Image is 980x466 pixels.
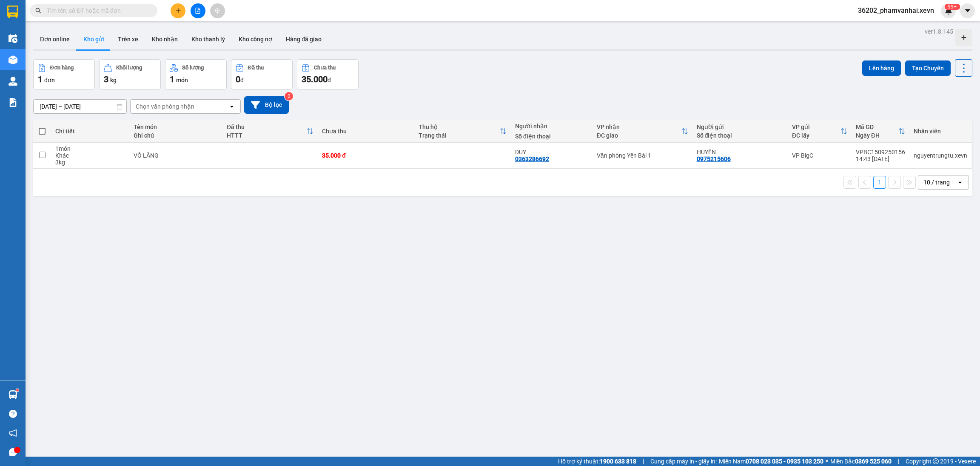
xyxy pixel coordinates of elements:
[136,102,194,111] div: Chọn văn phòng nhận
[957,179,963,186] svg: open
[856,155,905,162] div: 14:43 [DATE]
[232,29,279,49] button: Kho công nợ
[914,128,967,135] div: Nhân viên
[597,124,681,130] div: VP nhận
[873,176,886,189] button: 1
[240,77,244,83] span: đ
[945,7,952,14] img: icon-new-feature
[826,460,828,463] span: ⚪️
[314,65,336,71] div: Chưa thu
[925,27,953,36] div: ver 1.8.145
[923,178,950,187] div: 10 / trang
[227,124,307,130] div: Đã thu
[171,3,185,18] button: plus
[134,132,218,139] div: Ghi chú
[960,3,975,18] button: caret-down
[210,3,225,18] button: aim
[515,149,588,155] div: DUY
[788,120,852,143] th: Toggle SortBy
[191,3,205,18] button: file-add
[170,74,174,84] span: 1
[297,59,359,90] button: Chưa thu35.000đ
[697,149,783,155] div: HUYỀN
[419,124,500,130] div: Thu hộ
[228,103,235,110] svg: open
[593,120,692,143] th: Toggle SortBy
[175,8,181,14] span: plus
[145,29,185,49] button: Kho nhận
[55,128,125,135] div: Chi tiết
[134,152,218,159] div: VÔ LĂNG
[77,29,111,49] button: Kho gửi
[248,65,264,71] div: Đã thu
[515,155,549,162] div: 0363286692
[222,120,318,143] th: Toggle SortBy
[55,145,125,152] div: 1 món
[214,8,220,14] span: aim
[47,6,147,15] input: Tìm tên, số ĐT hoặc mã đơn
[33,29,77,49] button: Đơn online
[16,389,19,391] sup: 1
[231,59,293,90] button: Đã thu0đ
[597,152,688,159] div: Văn phòng Yên Bái 1
[955,29,972,46] div: Tạo kho hàng mới
[852,120,909,143] th: Toggle SortBy
[855,458,892,465] strong: 0369 525 060
[856,124,898,130] div: Mã GD
[182,65,204,71] div: Số lượng
[597,132,681,139] div: ĐC giao
[792,152,847,159] div: VP BigC
[328,77,331,83] span: đ
[9,77,17,86] img: warehouse-icon
[9,34,17,43] img: warehouse-icon
[898,457,899,466] span: |
[185,29,232,49] button: Kho thanh lý
[165,59,227,90] button: Số lượng1món
[414,120,511,143] th: Toggle SortBy
[285,92,293,101] sup: 2
[195,8,201,14] span: file-add
[9,410,17,418] span: question-circle
[33,59,95,90] button: Đơn hàng1đơn
[9,390,17,399] img: warehouse-icon
[55,159,125,166] div: 3 kg
[34,100,126,113] input: Select a date range.
[697,132,783,139] div: Số điện thoại
[419,132,500,139] div: Trạng thái
[697,124,783,130] div: Người gửi
[44,77,55,83] span: đơn
[279,29,328,49] button: Hàng đã giao
[176,77,188,83] span: món
[322,152,410,159] div: 35.000 đ
[50,65,74,71] div: Đơn hàng
[600,458,636,465] strong: 1900 633 818
[9,55,17,64] img: warehouse-icon
[110,77,117,83] span: kg
[830,457,892,466] span: Miền Bắc
[244,96,289,114] button: Bộ lọc
[55,152,125,159] div: Khác
[116,65,142,71] div: Khối lượng
[38,74,43,84] span: 1
[905,60,951,76] button: Tạo Chuyến
[650,457,717,466] span: Cung cấp máy in - giấy in:
[104,74,108,84] span: 3
[9,448,17,456] span: message
[643,457,644,466] span: |
[515,133,588,140] div: Số điện thoại
[9,429,17,437] span: notification
[851,5,941,16] span: 36202_phamvanhai.xevn
[227,132,307,139] div: HTTT
[515,123,588,129] div: Người nhận
[792,132,840,139] div: ĐC lấy
[862,60,901,76] button: Lên hàng
[558,457,636,466] span: Hỗ trợ kỹ thuật:
[719,457,823,466] span: Miền Nam
[856,132,898,139] div: Ngày ĐH
[697,155,731,162] div: 0975215606
[134,124,218,130] div: Tên món
[746,458,823,465] strong: 0708 023 035 - 0935 103 250
[302,74,328,84] span: 35.000
[35,8,41,14] span: search
[236,74,240,84] span: 0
